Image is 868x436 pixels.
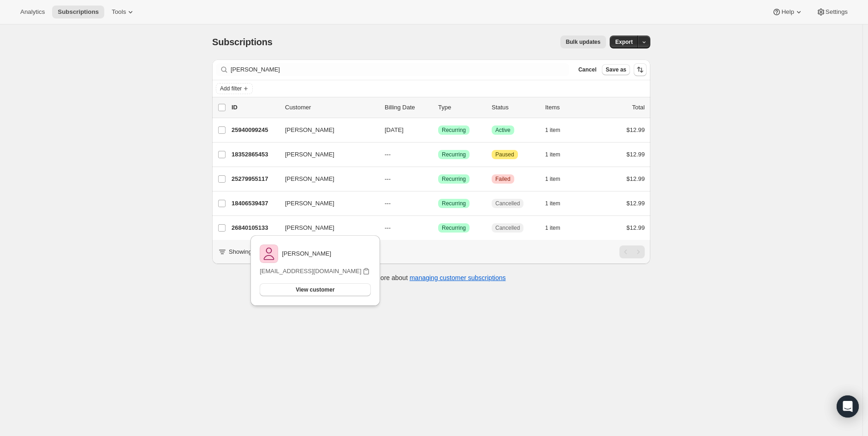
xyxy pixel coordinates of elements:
div: IDCustomerBilling DateTypeStatusItemsTotal [232,103,645,112]
span: Active [495,126,511,134]
p: [PERSON_NAME] [282,249,331,258]
button: Add filter [216,83,253,94]
p: [EMAIL_ADDRESS][DOMAIN_NAME] [260,267,361,276]
span: 1 item [545,126,560,134]
nav: Pagination [619,245,645,258]
button: [PERSON_NAME] [279,196,372,211]
span: Recurring [442,151,466,158]
input: Filter subscribers [231,63,569,76]
button: [PERSON_NAME] [279,172,372,186]
p: 25940099245 [232,125,278,135]
span: 1 item [545,200,560,207]
button: 1 item [545,173,571,185]
span: 1 item [545,151,560,158]
div: 25940099245[PERSON_NAME][DATE]SuccessRecurringSuccessActive1 item$12.99 [232,124,645,137]
span: Tools [112,8,126,16]
span: --- [385,224,391,231]
span: Failed [495,175,511,183]
span: Cancel [578,66,596,73]
button: [PERSON_NAME] [279,221,372,235]
a: managing customer subscriptions [410,274,506,281]
span: --- [385,151,391,158]
span: --- [385,175,391,182]
p: Status [492,103,538,112]
button: Bulk updates [560,36,606,48]
button: Help [767,6,809,18]
p: ID [232,103,278,112]
div: 18406539437[PERSON_NAME]---SuccessRecurringCancelled1 item$12.99 [232,197,645,210]
span: $12.99 [626,175,645,182]
span: Save as [606,66,626,73]
button: Tools [106,6,141,18]
span: Bulk updates [566,38,600,46]
button: View customer [260,283,370,296]
button: Sort the results [634,63,647,76]
div: Open Intercom Messenger [837,395,859,418]
button: Settings [811,6,853,18]
span: Paused [495,151,514,158]
button: 1 item [545,221,571,234]
button: Export [610,36,638,48]
span: [PERSON_NAME] [285,125,334,135]
p: 25279955117 [232,174,278,184]
button: [PERSON_NAME] [279,147,372,162]
span: Subscriptions [212,37,273,47]
span: [DATE] [385,126,404,133]
span: $12.99 [626,126,645,133]
span: $12.99 [626,200,645,207]
span: Settings [826,8,848,16]
span: Recurring [442,200,466,207]
span: Recurring [442,224,466,232]
span: [PERSON_NAME] [285,150,334,159]
button: Subscriptions [52,6,104,18]
span: $12.99 [626,151,645,158]
span: View customer [296,286,334,293]
p: Customer [285,103,377,112]
button: Cancel [575,64,600,75]
button: [PERSON_NAME] [279,123,372,137]
button: Save as [602,64,630,75]
span: [PERSON_NAME] [285,223,334,233]
span: --- [385,200,391,207]
img: variant image [260,245,278,263]
p: Total [632,103,645,112]
div: 18352865453[PERSON_NAME]---SuccessRecurringAttentionPaused1 item$12.99 [232,148,645,161]
span: Cancelled [495,224,520,232]
button: 1 item [545,148,571,161]
p: 18406539437 [232,199,278,208]
div: Type [438,103,484,112]
span: Recurring [442,126,466,134]
span: [PERSON_NAME] [285,174,334,184]
span: 1 item [545,175,560,183]
p: Learn more about [357,273,506,282]
p: Billing Date [385,103,431,112]
span: [PERSON_NAME] [285,199,334,208]
div: 26840105133[PERSON_NAME]---SuccessRecurringCancelled1 item$12.99 [232,221,645,234]
button: 1 item [545,197,571,210]
p: 26840105133 [232,223,278,233]
button: 1 item [545,124,571,137]
p: 18352865453 [232,150,278,159]
div: 25279955117[PERSON_NAME]---SuccessRecurringCriticalFailed1 item$12.99 [232,173,645,185]
span: 1 item [545,224,560,232]
span: $12.99 [626,224,645,231]
span: Cancelled [495,200,520,207]
span: Help [781,8,794,16]
span: Add filter [220,85,242,92]
button: Analytics [15,6,50,18]
span: Analytics [20,8,45,16]
span: Recurring [442,175,466,183]
div: Items [545,103,591,112]
span: Subscriptions [58,8,99,16]
span: Export [615,38,633,46]
p: Showing 1 to 5 of 5 [229,247,280,257]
